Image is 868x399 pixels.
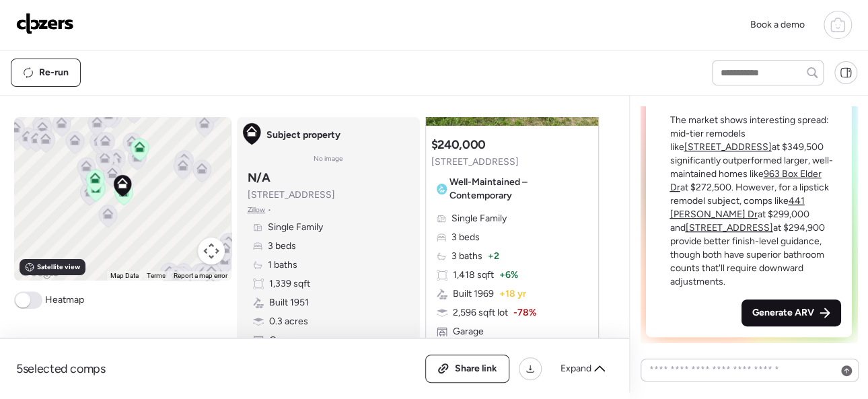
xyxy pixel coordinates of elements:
a: [STREET_ADDRESS] [686,222,773,233]
span: + 18 yr [499,287,526,301]
a: Report a map error [174,272,227,279]
span: -78% [513,306,536,320]
h3: $240,000 [431,137,486,153]
span: Zillow [248,205,266,215]
span: Single Family [451,212,507,225]
span: 3 beds [268,240,296,253]
a: Open this area in Google Maps (opens a new window) [17,263,62,281]
span: Well-Maintained – Contemporary [449,176,587,203]
span: Garage [269,334,300,347]
span: Share link [455,362,497,375]
button: Map camera controls [198,238,225,264]
span: [STREET_ADDRESS] [248,188,335,202]
img: Logo [16,13,74,34]
span: Generate ARV [752,306,814,320]
span: [STREET_ADDRESS] [431,155,519,169]
button: Map Data [110,271,139,281]
span: Book a demo [750,19,805,30]
span: 1,418 sqft [453,268,494,282]
span: Single Family [268,221,323,234]
span: Heatmap [45,293,84,307]
span: 1 baths [268,258,297,272]
h3: N/A [248,170,270,186]
span: No image [314,153,343,164]
span: Satellite view [37,262,80,273]
span: + 6% [499,268,518,282]
img: Google [17,263,62,281]
span: Subject property [266,129,340,142]
span: Built 1951 [269,296,309,310]
span: + 2 [488,250,499,263]
span: Garage [453,325,484,338]
span: Re-run [39,66,69,79]
span: Expand [560,362,591,375]
span: 1,339 sqft [269,277,310,291]
a: Terms (opens in new tab) [147,272,166,279]
span: 0.3 acres [269,315,308,328]
span: 3 beds [451,231,480,244]
span: • [268,205,271,215]
p: The market shows interesting spread: mid-tier remodels like at $349,500 significantly outperforme... [670,114,842,289]
span: 3 baths [451,250,482,263]
span: 5 selected comps [16,361,106,377]
a: [STREET_ADDRESS] [684,141,772,153]
span: 2,596 sqft lot [453,306,508,320]
span: Built 1969 [453,287,494,301]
